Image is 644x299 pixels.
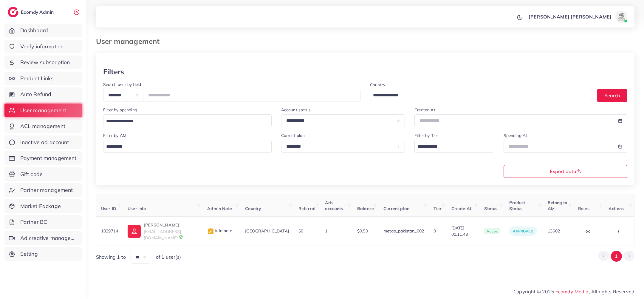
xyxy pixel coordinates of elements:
div: Search for option [370,89,592,101]
span: Market Package [20,202,61,210]
button: Go to page 1 [611,251,622,262]
span: Partner BC [20,218,47,226]
span: Partner management [20,186,73,194]
span: User management [20,107,66,114]
a: Product Links [4,72,82,85]
span: Setting [20,250,38,258]
img: avatar [615,11,627,23]
ul: Pagination [598,251,634,262]
span: Product Links [20,75,54,82]
p: [PERSON_NAME] [PERSON_NAME] [529,13,612,20]
span: Dashboard [20,27,48,34]
span: Inactive ad account [20,138,69,146]
a: Gift code [4,167,82,181]
input: Search for option [104,117,264,126]
a: Ad creative management [4,231,82,245]
span: Ad creative management [20,234,78,242]
span: Gift code [20,170,43,178]
img: logo [8,7,18,17]
span: ACL management [20,122,65,130]
input: Search for option [371,91,584,100]
a: Inactive ad account [4,135,82,149]
a: ACL management [4,119,82,133]
a: [PERSON_NAME] [PERSON_NAME]avatar [525,11,630,23]
a: Market Package [4,199,82,213]
a: Dashboard [4,24,82,37]
div: Search for option [414,140,494,153]
a: Verify information [4,40,82,53]
a: Setting [4,247,82,261]
span: Payment management [20,154,77,162]
h2: Ecomdy Admin [21,9,55,15]
a: Review subscription [4,56,82,69]
a: Partner BC [4,215,82,229]
a: Payment management [4,151,82,165]
input: Search for option [104,142,264,152]
span: Review subscription [20,58,70,66]
input: Search for option [415,142,486,152]
span: Verify information [20,43,64,50]
a: Partner management [4,183,82,197]
div: Search for option [103,140,272,153]
a: Auto Refund [4,87,82,101]
a: User management [4,104,82,117]
div: Search for option [103,114,272,127]
span: Auto Refund [20,90,52,98]
a: logoEcomdy Admin [8,7,55,17]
